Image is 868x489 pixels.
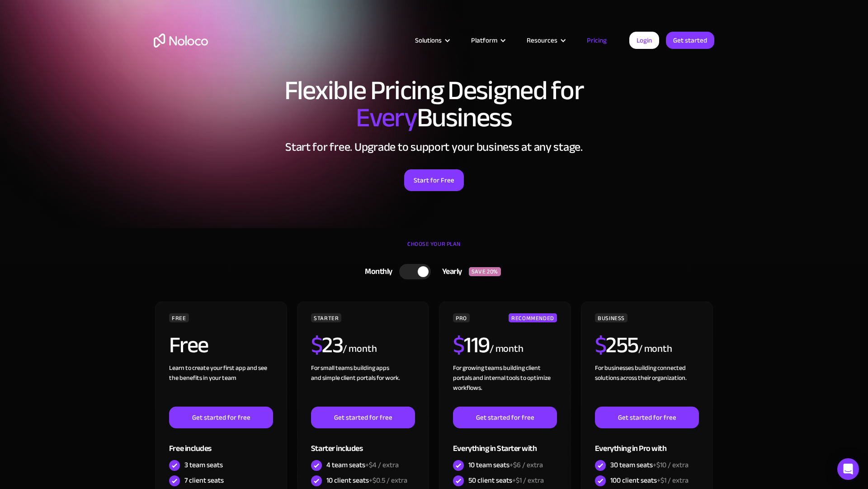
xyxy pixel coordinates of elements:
span: +$0.5 / extra [369,474,407,487]
a: home [154,34,208,48]
a: Get started for free [311,407,415,428]
div: Yearly [431,265,469,278]
h2: Free [169,334,208,356]
div: 30 team seats [610,460,689,470]
a: Get started for free [595,407,699,428]
a: Login [629,32,659,49]
span: +$1 / extra [657,474,689,487]
h2: 23 [311,334,343,356]
div: 3 team seats [184,460,223,470]
a: Get started for free [453,407,557,428]
div: Starter includes [311,428,415,458]
span: $ [311,324,322,366]
span: +$4 / extra [365,458,399,472]
div: For small teams building apps and simple client portals for work. ‍ [311,363,415,407]
span: +$1 / extra [512,474,544,487]
div: BUSINESS [595,313,627,322]
div: 10 client seats [326,475,407,485]
div: 7 client seats [184,475,224,485]
div: For growing teams building client portals and internal tools to optimize workflows. [453,363,557,407]
h1: Flexible Pricing Designed for Business [154,77,714,131]
span: +$10 / extra [653,458,689,472]
div: Resources [515,34,576,46]
div: Solutions [415,34,442,46]
div: Resources [527,34,557,46]
a: Get started for free [169,407,273,428]
div: Open Intercom Messenger [837,458,859,480]
div: Solutions [404,34,460,46]
h2: 255 [595,334,638,356]
div: STARTER [311,313,341,322]
div: Platform [471,34,497,46]
span: $ [595,324,606,366]
h2: 119 [453,334,490,356]
div: Everything in Pro with [595,428,699,458]
div: RECOMMENDED [509,313,557,322]
div: / month [343,342,377,356]
a: Start for Free [404,169,464,191]
div: 4 team seats [326,460,399,470]
div: Learn to create your first app and see the benefits in your team ‍ [169,363,273,407]
div: 50 client seats [468,475,544,485]
div: FREE [169,313,189,322]
div: CHOOSE YOUR PLAN [154,237,714,260]
span: $ [453,324,464,366]
span: Every [356,92,417,143]
div: 10 team seats [468,460,543,470]
div: Platform [460,34,515,46]
div: 100 client seats [610,475,689,485]
div: Free includes [169,428,273,458]
div: / month [490,342,524,356]
div: Monthly [354,265,399,278]
div: For businesses building connected solutions across their organization. ‍ [595,363,699,407]
span: +$6 / extra [509,458,543,472]
a: Pricing [576,34,618,46]
div: / month [638,342,672,356]
div: SAVE 20% [469,267,501,276]
div: Everything in Starter with [453,428,557,458]
h2: Start for free. Upgrade to support your business at any stage. [154,140,714,154]
div: PRO [453,313,470,322]
a: Get started [666,32,714,49]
